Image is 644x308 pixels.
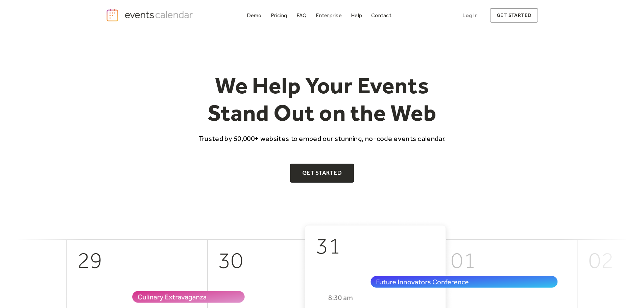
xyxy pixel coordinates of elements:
[271,14,287,17] div: Pricing
[192,72,452,127] h1: We Help Your Events Stand Out on the Web
[244,11,264,20] a: Demo
[290,164,354,183] a: Get Started
[296,14,307,17] div: FAQ
[313,11,344,20] a: Enterprise
[368,11,394,20] a: Contact
[268,11,290,20] a: Pricing
[247,14,262,17] div: Demo
[456,8,484,23] a: Log In
[316,14,341,17] div: Enterprise
[371,14,391,17] div: Contact
[351,14,362,17] div: Help
[490,8,538,23] a: get started
[294,11,310,20] a: FAQ
[348,11,365,20] a: Help
[192,134,452,143] p: Trusted by 50,000+ websites to embed our stunning, no-code events calendar.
